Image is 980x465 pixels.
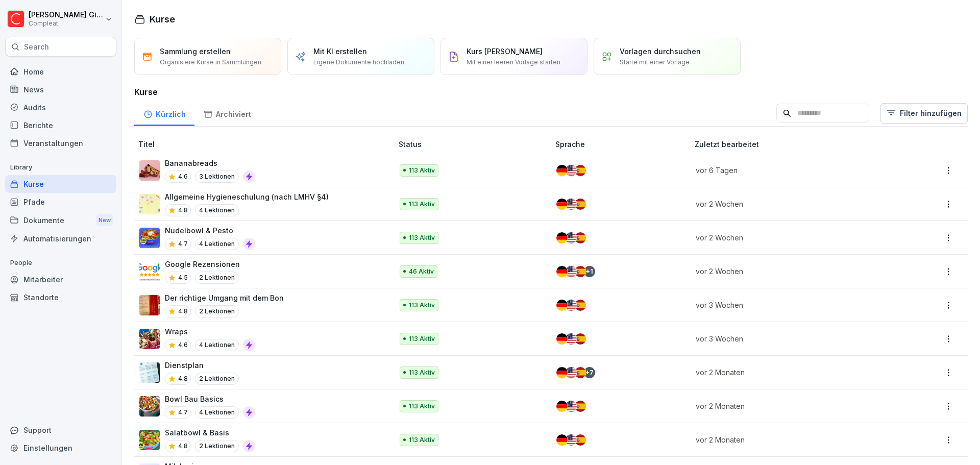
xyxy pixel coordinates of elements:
[695,139,898,150] p: Zuletzt bearbeitet
[556,165,568,176] img: de.svg
[139,329,160,349] img: yet54viyy5xowpqmur0gsc79.png
[134,100,194,126] a: Kürzlich
[566,165,577,176] img: us.svg
[555,139,691,150] p: Sprache
[195,238,239,250] p: 4 Lektionen
[566,401,577,412] img: us.svg
[575,199,586,210] img: es.svg
[575,232,586,243] img: es.svg
[195,305,239,317] p: 2 Lektionen
[5,175,116,193] a: Kurse
[696,300,886,310] p: vor 3 Wochen
[178,442,188,451] p: 4.8
[5,81,116,99] a: News
[5,193,116,211] a: Pfade
[178,273,188,282] p: 4.5
[566,266,577,277] img: us.svg
[409,334,435,344] p: 113 Aktiv
[313,46,367,57] p: Mit KI erstellen
[5,63,116,81] a: Home
[5,255,116,271] p: People
[178,374,188,383] p: 4.8
[696,401,886,411] p: vor 2 Monaten
[5,439,116,457] a: Einstellungen
[165,225,255,236] p: Nudelbowl & Pesto
[566,199,577,210] img: us.svg
[160,58,261,67] p: Organisiere Kurse in Sammlungen
[5,271,116,288] a: Mitarbeiter
[556,300,568,311] img: de.svg
[467,46,543,57] p: Kurs [PERSON_NAME]
[5,134,116,152] a: Veranstaltungen
[556,199,568,210] img: de.svg
[194,100,260,126] div: Archiviert
[409,267,434,276] p: 46 Aktiv
[575,333,586,345] img: es.svg
[139,430,160,450] img: svb96trxt6sc63b8ay30mum9.png
[5,159,116,176] p: Library
[138,139,395,150] p: Titel
[575,165,586,176] img: es.svg
[134,86,968,98] h3: Kurse
[178,239,188,249] p: 4.7
[139,194,160,214] img: pnxrhsgnynh33lkwpecije13.png
[195,373,239,385] p: 2 Lektionen
[566,300,577,311] img: us.svg
[409,368,435,377] p: 113 Aktiv
[165,360,239,371] p: Dienstplan
[409,166,435,175] p: 113 Aktiv
[5,230,116,248] a: Automatisierungen
[165,326,255,337] p: Wraps
[5,288,116,306] a: Standorte
[696,165,886,176] p: vor 6 Tagen
[409,301,435,310] p: 113 Aktiv
[399,139,551,150] p: Status
[5,211,116,230] a: DokumenteNew
[696,266,886,277] p: vor 2 Wochen
[696,199,886,209] p: vor 2 Wochen
[178,340,188,350] p: 4.6
[467,58,560,67] p: Mit einer leeren Vorlage starten
[584,367,595,378] div: + 7
[566,434,577,446] img: us.svg
[5,116,116,134] a: Berichte
[566,232,577,243] img: us.svg
[29,11,103,19] p: [PERSON_NAME] Gimpel
[566,367,577,378] img: us.svg
[696,333,886,344] p: vor 3 Wochen
[696,367,886,378] p: vor 2 Monaten
[696,434,886,445] p: vor 2 Monaten
[409,402,435,411] p: 113 Aktiv
[556,266,568,277] img: de.svg
[556,367,568,378] img: de.svg
[150,12,175,26] h1: Kurse
[139,396,160,417] img: w7rvutcsrnxgkwtja61o8t4d.png
[165,259,240,270] p: Google Rezensionen
[556,434,568,446] img: de.svg
[584,266,595,277] div: + 1
[5,99,116,116] a: Audits
[178,206,188,215] p: 4.8
[696,232,886,243] p: vor 2 Wochen
[139,295,160,315] img: ilmxo25lzxkadzr1zmia0lzb.png
[165,158,255,168] p: Bananabreads
[178,172,188,181] p: 4.6
[195,406,239,419] p: 4 Lektionen
[160,46,231,57] p: Sammlung erstellen
[409,435,435,445] p: 113 Aktiv
[195,339,239,351] p: 4 Lektionen
[178,408,188,417] p: 4.7
[575,266,586,277] img: es.svg
[556,401,568,412] img: de.svg
[195,204,239,216] p: 4 Lektionen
